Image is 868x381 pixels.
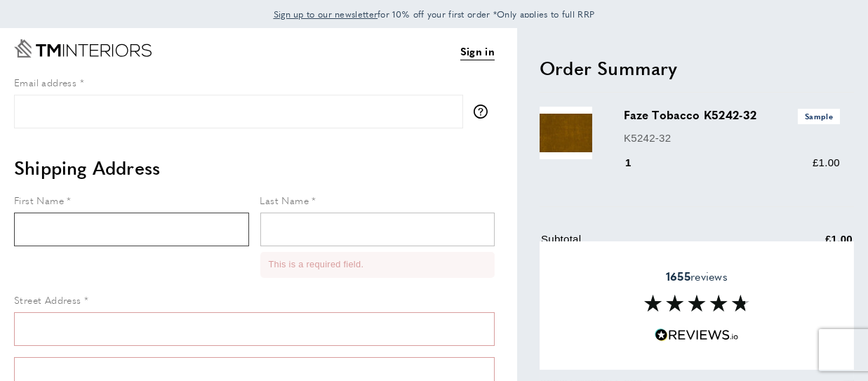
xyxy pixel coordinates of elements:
img: Reviews section [644,295,749,312]
a: Go to Home page [14,39,152,58]
span: Sample [798,109,840,123]
span: for 10% off your first order *Only applies to full RRP [274,8,595,20]
h2: Order Summary [540,55,854,81]
a: Sign up to our newsletter [274,7,378,21]
td: £1.00 [756,231,853,258]
span: £1.00 [813,156,840,168]
td: Subtotal [541,231,754,258]
div: 1 [624,154,651,171]
span: Sign up to our newsletter [274,8,378,20]
img: Faze Tobacco K5242-32 [540,107,592,159]
p: K5242-32 [624,130,840,147]
h2: Shipping Address [14,155,495,180]
a: Sign in [460,43,495,60]
strong: 1655 [666,267,690,283]
span: Last Name [260,193,309,207]
span: Street Address [14,293,81,307]
span: First Name [14,193,64,207]
span: Email address [14,75,76,89]
span: reviews [666,269,728,283]
li: This is a required field. [269,258,487,272]
button: More information [474,105,495,119]
h3: Faze Tobacco K5242-32 [624,107,840,123]
img: Reviews.io 5 stars [655,328,739,342]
